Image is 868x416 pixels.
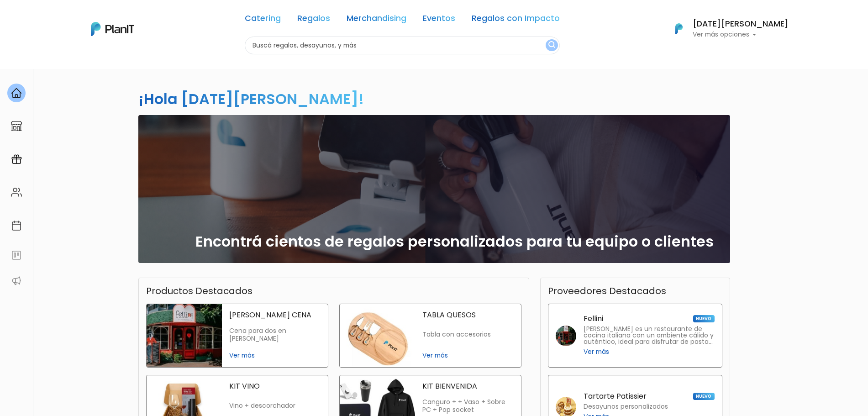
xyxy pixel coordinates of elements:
a: Regalos con Impacto [472,15,560,26]
a: Eventos [423,15,455,26]
img: fellini cena [147,304,222,367]
p: [PERSON_NAME] es un restaurante de cocina italiana con un ambiente cálido y auténtico, ideal para... [584,326,715,345]
img: search_button-432b6d5273f82d61273b3651a40e1bd1b912527efae98b1b7a1b2c0702e16a8d.svg [548,41,555,50]
p: Desayunos personalizados [584,404,668,410]
a: tabla quesos TABLA QUESOS Tabla con accesorios Ver más [339,304,521,368]
p: KIT VINO [229,383,321,390]
p: Vino + descorchador [229,402,321,410]
p: [PERSON_NAME] CENA [229,311,321,319]
img: PlanIt Logo [91,22,134,36]
img: home-e721727adea9d79c4d83392d1f703f7f8bce08238fde08b1acbfd93340b81755.svg [11,88,22,99]
span: NUEVO [693,393,714,400]
h2: ¡Hola [DATE][PERSON_NAME]! [138,89,364,109]
button: PlanIt Logo [DATE][PERSON_NAME] Ver más opciones [663,17,789,41]
p: Tartarte Patissier [584,393,647,400]
a: fellini cena [PERSON_NAME] CENA Cena para dos en [PERSON_NAME] Ver más [146,304,328,368]
img: people-662611757002400ad9ed0e3c099ab2801c6687ba6c219adb57efc949bc21e19d.svg [11,187,22,198]
h2: Encontrá cientos de regalos personalizados para tu equipo o clientes [195,233,714,250]
input: Buscá regalos, desayunos, y más [245,37,560,54]
span: NUEVO [693,315,714,322]
p: Cena para dos en [PERSON_NAME] [229,327,321,343]
img: partners-52edf745621dab592f3b2c58e3bca9d71375a7ef29c3b500c9f145b62cc070d4.svg [11,275,22,286]
h3: Proveedores Destacados [548,285,666,296]
span: Ver más [422,351,514,360]
span: Ver más [584,347,609,357]
h3: Productos Destacados [146,285,253,296]
p: KIT BIENVENIDA [422,383,514,390]
p: Canguro + + Vaso + Sobre PC + Pop socket [422,398,514,414]
a: Regalos [297,15,330,26]
a: Catering [245,15,281,26]
img: calendar-87d922413cdce8b2cf7b7f5f62616a5cf9e4887200fb71536465627b3292af00.svg [11,220,22,231]
span: Ver más [229,351,321,360]
a: Fellini NUEVO [PERSON_NAME] es un restaurante de cocina italiana con un ambiente cálido y auténti... [548,304,722,368]
img: feedback-78b5a0c8f98aac82b08bfc38622c3050aee476f2c9584af64705fc4e61158814.svg [11,250,22,261]
p: TABLA QUESOS [422,311,514,319]
img: PlanIt Logo [669,19,689,39]
p: Fellini [584,315,603,322]
h6: [DATE][PERSON_NAME] [693,20,789,28]
img: campaigns-02234683943229c281be62815700db0a1741e53638e28bf9629b52c665b00959.svg [11,154,22,165]
p: Tabla con accesorios [422,331,514,338]
a: Merchandising [347,15,406,26]
p: Ver más opciones [693,32,789,38]
img: tabla quesos [340,304,415,367]
img: fellini [556,326,576,346]
img: marketplace-4ceaa7011d94191e9ded77b95e3339b90024bf715f7c57f8cf31f2d8c509eaba.svg [11,121,22,132]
